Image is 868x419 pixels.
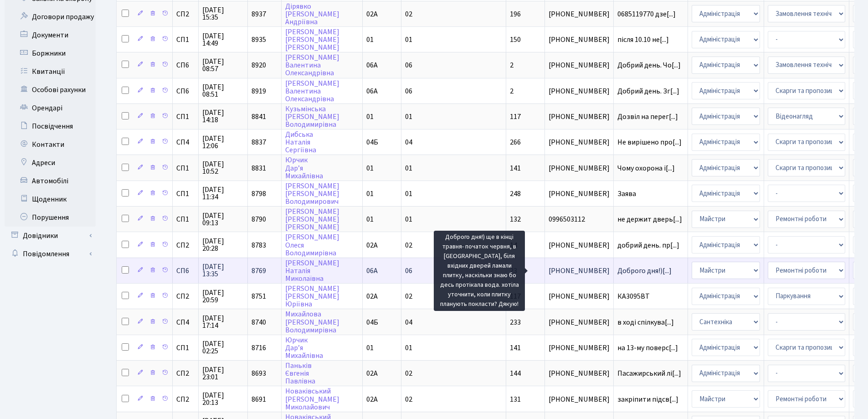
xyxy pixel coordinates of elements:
a: Особові рахунки [5,81,96,99]
span: Заява [617,190,684,197]
span: 06 [405,86,412,96]
span: 02А [366,368,378,378]
span: 06 [405,266,412,276]
span: 132 [510,214,521,224]
a: Порушення [5,208,96,227]
span: [DATE] 20:28 [202,238,244,252]
span: [DATE] 14:49 [202,32,244,47]
span: не держит дверь[...] [617,214,682,224]
a: Дірявко[PERSON_NAME]Андріївна [285,1,339,27]
span: [PHONE_NUMBER] [549,165,610,172]
span: 8937 [252,9,266,19]
span: 06 [405,60,412,70]
span: Доброго дня!)[...] [617,266,672,276]
span: 196 [510,9,521,19]
a: Кузьмінська[PERSON_NAME]Володимирівна [285,104,339,129]
span: Чому охорона і[...] [617,163,675,173]
span: СП1 [176,36,195,43]
span: [PHONE_NUMBER] [549,319,610,326]
span: СП2 [176,293,195,300]
span: 8716 [252,343,266,353]
span: 144 [510,368,521,378]
span: 01 [366,35,374,45]
span: [DATE] 17:14 [202,315,244,329]
span: [DATE] 12:06 [202,135,244,150]
span: [PHONE_NUMBER] [549,190,610,197]
span: Добрий день. Чо[...] [617,60,681,70]
span: СП4 [176,319,195,326]
span: 233 [510,317,521,327]
span: 8798 [252,189,266,199]
span: 02 [405,240,412,250]
span: 117 [510,112,521,122]
span: закріпити підсв[...] [617,394,678,404]
a: Документи [5,26,96,44]
span: після 10.10 не[...] [617,35,669,45]
span: 02 [405,368,412,378]
div: Доброго дня!) ще в кінці травня- початок червня, в [GEOGRAPHIC_DATA], біля вхідних дверей ламали ... [434,231,525,311]
a: Новаківський[PERSON_NAME]Миколайович [285,387,339,412]
span: [DATE] 20:13 [202,392,244,406]
span: СП6 [176,62,195,69]
a: [PERSON_NAME][PERSON_NAME]Володимирович [285,181,339,207]
span: 01 [366,343,374,353]
span: 8769 [252,266,266,276]
span: 8841 [252,112,266,122]
span: [PHONE_NUMBER] [549,344,610,352]
span: [DATE] 13:35 [202,263,244,278]
a: [PERSON_NAME]НаталіяМиколаївна [285,258,339,284]
span: [PHONE_NUMBER] [549,293,610,300]
span: добрий день. пр[...] [617,240,679,250]
span: 02А [366,9,378,19]
span: [DATE] 14:18 [202,109,244,124]
span: 2 [510,60,514,70]
span: 8691 [252,394,266,404]
span: 02 [405,291,412,301]
span: Добрий день. Зг[...] [617,86,679,96]
span: [DATE] 10:52 [202,160,244,175]
a: [PERSON_NAME]ВалентинаОлександрівна [285,52,339,78]
span: 04 [405,317,412,327]
a: Боржники [5,44,96,62]
a: [PERSON_NAME]ВалентинаОлександрівна [285,78,339,104]
span: [PHONE_NUMBER] [549,36,610,43]
a: [PERSON_NAME][PERSON_NAME][PERSON_NAME] [285,207,339,232]
a: ДибськаНаталіяСергіївна [285,129,316,155]
span: [PHONE_NUMBER] [549,370,610,377]
span: 8920 [252,60,266,70]
span: [DATE] 11:34 [202,186,244,201]
span: 02 [405,394,412,404]
span: 06А [366,86,378,96]
span: 06А [366,60,378,70]
a: Автомобілі [5,172,96,190]
span: СП2 [176,396,195,403]
span: СП1 [176,113,195,120]
span: [DATE] 02:25 [202,340,244,355]
span: 01 [405,35,412,45]
a: Повідомлення [5,245,96,263]
span: на 13-му поверс[...] [617,343,678,353]
span: [PHONE_NUMBER] [549,88,610,95]
span: СП1 [176,190,195,197]
span: 8831 [252,163,266,173]
a: [PERSON_NAME][PERSON_NAME]Юріївна [285,284,339,309]
span: [DATE] 09:13 [202,212,244,227]
span: 8837 [252,137,266,147]
a: ЮрчикДар’яМихайлівна [285,155,323,181]
span: СП1 [176,216,195,223]
span: 01 [405,163,412,173]
a: Договори продажу [5,8,96,26]
span: [DATE] 08:51 [202,83,244,98]
a: ПаньківЄвгеніяПавлівна [285,361,315,386]
span: 01 [405,189,412,199]
span: Дозвіл на перег[...] [617,112,678,122]
span: 131 [510,394,521,404]
span: 04Б [366,137,378,147]
a: [PERSON_NAME]ОлесяВолодимирівна [285,233,339,258]
span: 01 [366,112,374,122]
span: 8783 [252,240,266,250]
span: [PHONE_NUMBER] [549,139,610,146]
span: СП1 [176,344,195,352]
span: 8693 [252,368,266,378]
span: 02А [366,291,378,301]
